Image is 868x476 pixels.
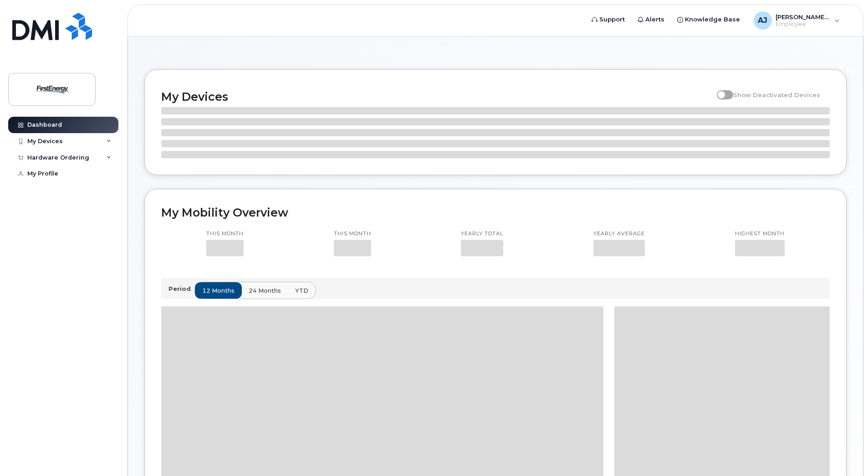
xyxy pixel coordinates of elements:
[733,91,820,98] span: Show Deactivated Devices
[249,286,281,295] span: 24 months
[161,90,712,103] h2: My Devices
[593,230,645,238] p: Yearly average
[161,206,830,219] h2: My Mobility Overview
[168,285,194,293] p: Period
[461,230,503,238] p: Yearly total
[206,230,244,238] p: This month
[334,230,371,238] p: This month
[717,86,724,93] input: Show Deactivated Devices
[735,230,785,238] p: Highest month
[295,286,308,295] span: YTD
